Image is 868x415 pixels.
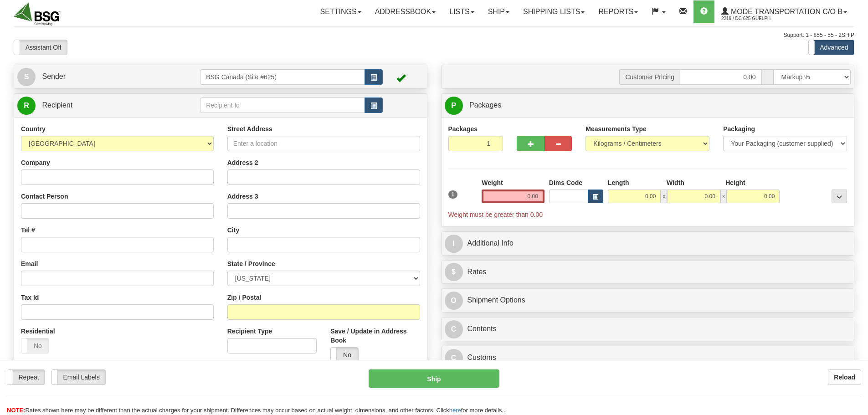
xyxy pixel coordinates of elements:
[331,348,358,362] label: No
[14,40,67,55] label: Assistant Off
[445,263,463,281] span: $
[227,327,272,336] label: Recipient Type
[227,158,258,167] label: Address 2
[445,320,463,338] span: C
[21,124,46,133] label: Country
[227,124,272,133] label: Street Address
[445,292,463,310] span: O
[227,225,239,235] label: City
[7,370,45,384] label: Repeat
[608,178,629,187] label: Length
[14,2,61,26] img: logo2219.jpg
[200,69,365,85] input: Sender Id
[369,369,499,388] button: Ship
[227,259,275,268] label: State / Province
[21,338,49,353] label: No
[21,158,50,167] label: Company
[445,97,463,115] span: P
[17,68,36,86] span: S
[481,0,516,23] a: Ship
[227,293,262,302] label: Zip / Postal
[725,178,745,187] label: Height
[14,31,854,39] div: Support: 1 - 855 - 55 - 2SHIP
[21,293,39,302] label: Tax Id
[21,327,55,336] label: Residential
[445,234,851,253] a: IAdditional Info
[723,124,755,133] label: Packaging
[445,348,851,367] a: CCustoms
[17,67,200,86] a: S Sender
[7,407,25,414] span: NOTE:
[847,161,867,254] iframe: chat widget
[227,192,258,201] label: Address 3
[445,235,463,253] span: I
[549,178,582,187] label: Dims Code
[720,190,727,203] span: x
[42,101,72,109] span: Recipient
[445,320,851,338] a: CContents
[667,178,684,187] label: Width
[729,8,842,15] span: Mode Transportation c/o B
[17,96,180,115] a: R Recipient
[227,136,420,151] input: Enter a location
[482,178,503,187] label: Weight
[21,225,35,235] label: Tel #
[661,190,667,203] span: x
[445,263,851,282] a: $Rates
[516,0,591,23] a: Shipping lists
[449,407,461,414] a: here
[832,190,847,203] div: ...
[445,96,851,115] a: P Packages
[828,369,861,385] button: Reload
[17,97,36,115] span: R
[448,190,458,199] span: 1
[714,0,854,23] a: Mode Transportation c/o B 2219 / DC 625 Guelph
[21,192,68,201] label: Contact Person
[368,0,443,23] a: Addressbook
[586,124,647,133] label: Measurements Type
[313,0,368,23] a: Settings
[809,40,854,55] label: Advanced
[21,259,38,268] label: Email
[442,0,481,23] a: Lists
[619,69,679,85] span: Customer Pricing
[52,370,105,384] label: Email Labels
[591,0,645,23] a: Reports
[330,327,420,345] label: Save / Update in Address Book
[200,97,365,113] input: Recipient Id
[834,374,855,381] b: Reload
[721,14,790,23] span: 2219 / DC 625 Guelph
[448,124,478,133] label: Packages
[445,349,463,367] span: C
[469,101,501,109] span: Packages
[448,211,543,218] span: Weight must be greater than 0.00
[445,291,851,310] a: OShipment Options
[42,72,66,80] span: Sender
